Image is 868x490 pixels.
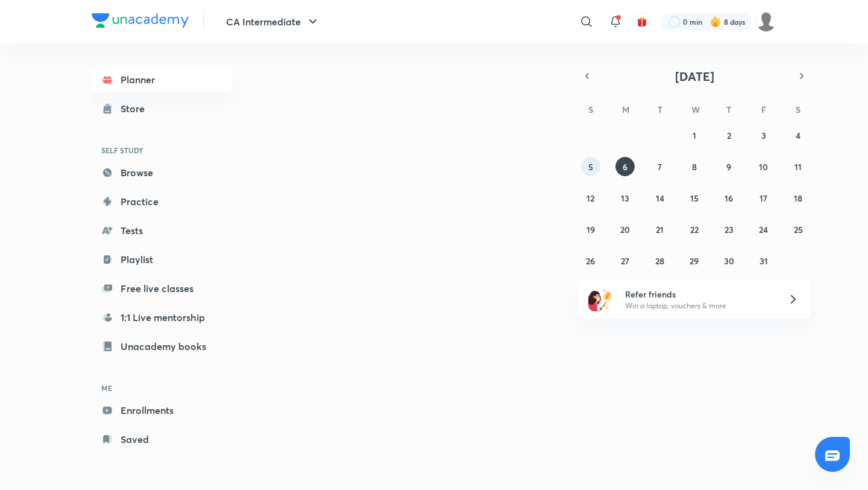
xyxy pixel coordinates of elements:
abbr: October 27, 2025 [621,255,629,267]
abbr: Tuesday [658,104,662,115]
button: October 10, 2025 [754,157,773,176]
img: Jyoti [756,11,776,32]
abbr: Friday [761,104,766,115]
button: October 31, 2025 [754,251,773,270]
abbr: Thursday [726,104,731,115]
abbr: October 6, 2025 [623,161,627,173]
abbr: October 10, 2025 [759,161,768,173]
a: Tests [92,218,231,243]
button: October 22, 2025 [685,220,704,239]
abbr: October 17, 2025 [759,192,767,204]
button: October 19, 2025 [581,220,600,239]
abbr: October 4, 2025 [796,130,800,141]
h6: SELF STUDY [92,140,231,161]
button: October 30, 2025 [719,251,738,270]
div: Store [121,101,152,116]
abbr: October 31, 2025 [759,255,768,267]
abbr: October 13, 2025 [621,192,629,204]
abbr: October 9, 2025 [726,161,731,173]
a: Unacademy books [92,334,231,358]
button: October 12, 2025 [581,188,600,208]
a: Enrollments [92,398,231,422]
abbr: October 5, 2025 [588,161,593,173]
button: October 7, 2025 [650,157,670,176]
button: October 16, 2025 [719,188,738,208]
button: October 26, 2025 [581,251,600,270]
h6: ME [92,378,231,398]
abbr: Sunday [588,104,593,115]
abbr: October 20, 2025 [620,224,630,235]
abbr: October 8, 2025 [692,161,697,173]
button: October 5, 2025 [581,157,600,176]
a: Free live classes [92,276,231,301]
button: October 1, 2025 [685,126,704,145]
abbr: October 30, 2025 [724,255,734,267]
button: October 18, 2025 [788,188,808,208]
button: October 13, 2025 [615,188,635,208]
abbr: October 23, 2025 [725,224,734,235]
abbr: October 25, 2025 [794,224,803,235]
button: October 4, 2025 [788,126,808,145]
button: October 6, 2025 [615,157,635,176]
button: avatar [632,12,652,31]
a: Company Logo [92,13,189,31]
a: Browse [92,161,231,185]
p: Win a laptop, vouchers & more [625,301,773,311]
img: streak [709,16,722,28]
img: referral [588,287,612,311]
a: Playlist [92,247,231,272]
h6: Refer friends [625,288,773,301]
button: October 8, 2025 [685,157,704,176]
button: October 14, 2025 [650,188,670,208]
abbr: October 26, 2025 [586,255,595,267]
button: October 15, 2025 [685,188,704,208]
button: October 2, 2025 [719,126,738,145]
a: Practice [92,189,231,214]
button: October 27, 2025 [615,251,635,270]
button: October 9, 2025 [719,157,738,176]
abbr: Saturday [796,104,800,115]
abbr: October 21, 2025 [656,224,664,235]
abbr: October 24, 2025 [759,224,768,235]
abbr: October 19, 2025 [587,224,595,235]
a: Planner [92,68,231,92]
abbr: October 18, 2025 [794,192,802,204]
a: 1:1 Live mentorship [92,305,231,329]
a: Saved [92,427,231,451]
img: avatar [637,16,647,27]
button: October 20, 2025 [615,220,635,239]
button: October 25, 2025 [788,220,808,239]
button: October 21, 2025 [650,220,670,239]
abbr: Monday [622,104,629,115]
abbr: October 11, 2025 [794,161,802,173]
abbr: October 7, 2025 [658,161,662,173]
abbr: October 14, 2025 [656,192,664,204]
abbr: October 12, 2025 [587,192,594,204]
button: [DATE] [596,68,793,84]
button: October 23, 2025 [719,220,738,239]
abbr: Wednesday [691,104,700,115]
abbr: October 3, 2025 [761,130,766,141]
img: Company Logo [92,13,189,28]
button: October 28, 2025 [650,251,670,270]
abbr: October 28, 2025 [655,255,664,267]
abbr: October 15, 2025 [690,192,699,204]
button: October 24, 2025 [754,220,773,239]
span: [DATE] [675,68,714,84]
button: CA Intermediate [219,10,327,34]
abbr: October 2, 2025 [727,130,731,141]
abbr: October 1, 2025 [693,130,696,141]
button: October 29, 2025 [685,251,704,270]
a: Store [92,97,231,121]
button: October 3, 2025 [754,126,773,145]
abbr: October 29, 2025 [690,255,699,267]
abbr: October 22, 2025 [690,224,699,235]
button: October 17, 2025 [754,188,773,208]
abbr: October 16, 2025 [725,192,733,204]
button: October 11, 2025 [788,157,808,176]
